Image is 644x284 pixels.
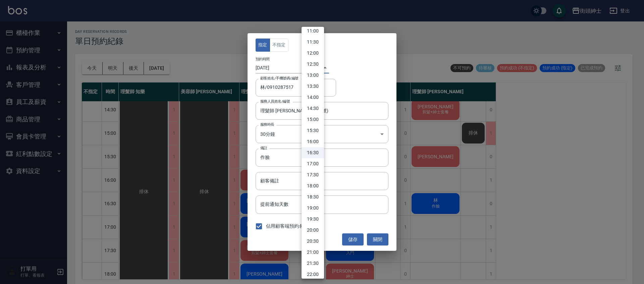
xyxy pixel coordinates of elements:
li: 20:30 [302,236,324,247]
li: 17:00 [302,158,324,169]
li: 14:00 [302,92,324,103]
li: 16:00 [302,136,324,147]
li: 13:30 [302,81,324,92]
li: 15:00 [302,114,324,125]
li: 18:30 [302,191,324,203]
li: 19:30 [302,214,324,225]
li: 12:00 [302,48,324,59]
li: 11:30 [302,37,324,48]
li: 14:30 [302,103,324,114]
li: 16:30 [302,147,324,158]
li: 13:00 [302,70,324,81]
li: 17:30 [302,169,324,180]
li: 21:30 [302,258,324,269]
li: 18:00 [302,180,324,191]
li: 11:00 [302,25,324,37]
li: 19:00 [302,203,324,214]
li: 21:00 [302,247,324,258]
li: 15:30 [302,125,324,136]
li: 12:30 [302,59,324,70]
li: 22:00 [302,269,324,280]
li: 20:00 [302,225,324,236]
